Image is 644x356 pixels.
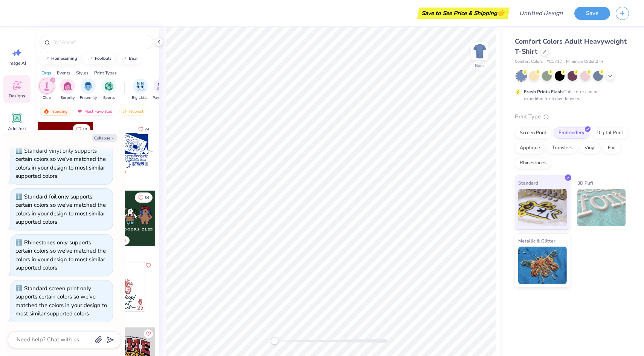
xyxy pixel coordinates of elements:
[547,142,577,154] div: Transfers
[121,56,127,61] img: trend_line.gif
[566,59,604,65] span: Minimum Order: 24 +
[603,142,621,154] div: Foil
[135,192,153,203] button: Like
[43,109,49,114] img: trending.gif
[515,127,551,139] div: Screen Print
[8,126,26,132] span: Add Text
[61,95,75,101] span: Sorority
[8,60,26,66] span: Image AI
[554,127,589,139] div: Embroidery
[52,38,148,46] input: Try "Alpha"
[118,107,147,116] div: Newest
[145,127,149,131] span: 24
[39,79,54,101] div: filter for Club
[524,88,617,102] div: This color can be expedited for 5 day delivery.
[15,147,106,180] div: Standard vinyl only supports certain colors so we’ve matched the colors in your design to most si...
[153,79,170,101] button: filter button
[518,237,555,245] span: Metallic & Glitter
[63,82,72,91] img: Sorority Image
[103,95,115,101] span: Sports
[15,239,106,272] div: Rhinestones only supports certain colors so we’ve matched the colors in your design to most simil...
[40,107,71,116] div: Trending
[132,79,149,101] div: filter for Big Little Reveal
[153,95,170,101] span: Parent's Weekend
[574,7,610,20] button: Save
[73,124,90,134] button: Like
[515,158,551,169] div: Rhinestones
[101,79,116,101] div: filter for Sports
[43,95,51,101] span: Club
[80,95,97,101] span: Fraternity
[515,142,545,154] div: Applique
[518,179,538,187] span: Standard
[92,134,117,142] button: Collapse
[577,189,626,226] img: 3D Puff
[41,70,51,76] div: Orgs
[515,37,627,56] span: Comfort Colors Adult Heavyweight T-Shirt
[87,56,93,61] img: trend_line.gif
[83,53,114,64] button: football
[419,8,508,19] div: Save to See Price & Shipping
[513,6,569,21] input: Untitled Design
[145,196,149,200] span: 34
[60,79,75,101] div: filter for Sorority
[117,53,141,64] button: bear
[80,79,97,101] button: filter button
[77,109,83,114] img: most_fav.gif
[44,56,50,61] img: trend_line.gif
[546,59,562,65] span: # C1717
[580,142,601,154] div: Vinyl
[82,127,87,131] span: 10
[94,70,117,76] div: Print Types
[518,189,567,226] img: Standard
[105,82,113,91] img: Sports Image
[515,112,629,121] div: Print Type
[9,93,25,99] span: Designs
[271,337,278,345] div: Accessibility label
[153,79,170,101] div: filter for Parent's Weekend
[101,79,116,101] button: filter button
[80,79,97,101] div: filter for Fraternity
[524,89,564,95] strong: Fresh Prints Flash:
[122,109,128,114] img: newest.gif
[157,82,166,91] img: Parent's Weekend Image
[76,70,89,76] div: Styles
[497,8,505,17] span: 👉
[475,62,485,69] div: Back
[15,193,106,226] div: Standard foil only supports certain colors so we’ve matched the colors in your design to most sim...
[518,247,567,284] img: Metallic & Glitter
[144,329,153,338] button: Like
[129,56,138,61] div: bear
[136,82,145,91] img: Big Little Reveal Image
[472,44,487,59] img: Back
[95,56,111,61] div: football
[515,59,543,65] span: Comfort Colors
[577,179,593,187] span: 3D Puff
[144,261,153,270] button: Like
[43,82,51,91] img: Club Image
[135,124,153,134] button: Like
[132,79,149,101] button: filter button
[84,82,92,91] img: Fraternity Image
[40,53,81,64] button: homecoming
[60,79,75,101] button: filter button
[57,70,70,76] div: Events
[132,95,149,101] span: Big Little Reveal
[51,56,77,61] div: homecoming
[592,127,628,139] div: Digital Print
[39,79,54,101] button: filter button
[15,285,107,318] div: Standard screen print only supports certain colors so we’ve matched the colors in your design to ...
[73,107,116,116] div: Most Favorited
